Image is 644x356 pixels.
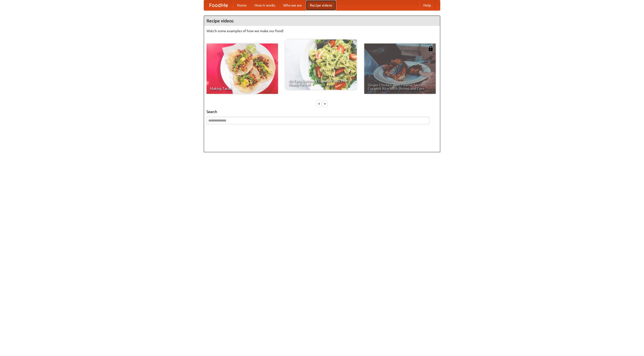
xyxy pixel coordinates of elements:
div: « [317,100,321,107]
span: An Easy, Summery Tomato Pasta That's Ready for Fall [289,79,353,86]
a: Making Tacos [207,44,278,94]
p: Watch some examples of how we make our food! [207,28,437,33]
span: Making Tacos [210,87,274,90]
a: Recipe videos [306,0,336,10]
a: Help [419,0,435,10]
a: FoodMe [204,0,233,10]
a: Home [233,0,251,10]
div: » [323,100,327,107]
a: Who we are [279,0,306,10]
h5: Search [207,109,437,114]
a: How it works [251,0,279,10]
img: 483408.png [428,46,433,51]
a: An Easy, Summery Tomato Pasta That's Ready for Fall [285,39,357,90]
h4: Recipe videos [204,16,440,26]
